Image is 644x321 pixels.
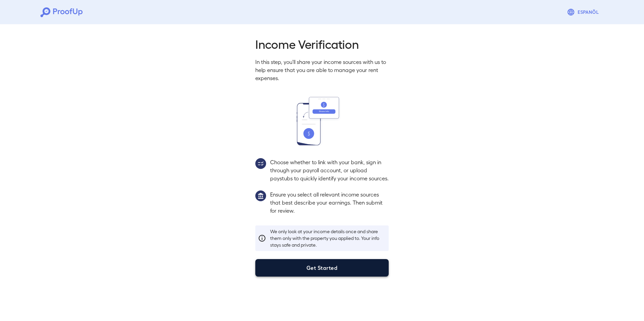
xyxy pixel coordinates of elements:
[255,259,389,277] button: Get Started
[297,97,347,145] img: transfer_money.svg
[255,58,389,82] p: In this step, you'll share your income sources with us to help ensure that you are able to manage...
[255,36,389,51] h2: Income Verification
[270,158,389,182] p: Choose whether to link with your bank, sign in through your payroll account, or upload paystubs t...
[270,190,389,215] p: Ensure you select all relevant income sources that best describe your earnings. Then submit for r...
[564,5,604,19] button: Espanõl
[255,190,266,201] img: group1.svg
[270,228,386,248] p: We only look at your income details once and share them only with the property you applied to. Yo...
[255,158,266,169] img: group2.svg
